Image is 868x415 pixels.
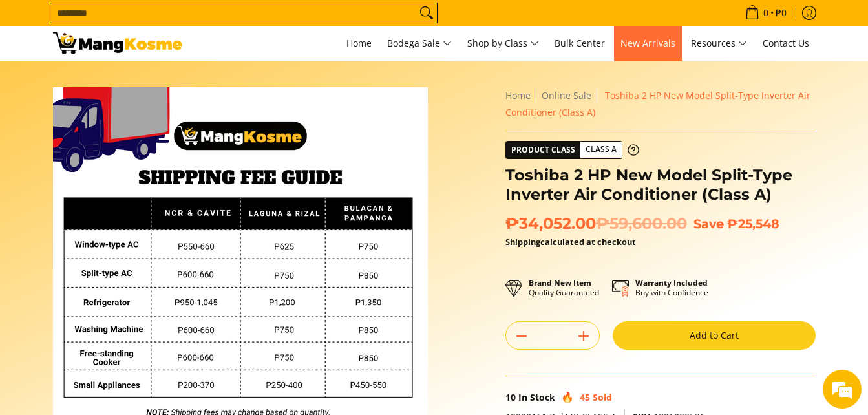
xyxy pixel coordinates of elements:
[506,326,537,346] button: Subtract
[542,89,591,101] a: Online Sale
[727,216,779,231] span: ₱25,548
[505,236,540,248] a: Shipping
[593,391,612,403] span: Sold
[684,26,754,61] a: Resources
[467,36,539,52] span: Shop by Class
[346,37,372,49] span: Home
[67,72,217,89] div: Leave a message
[506,142,580,158] span: Product Class
[195,26,816,61] nav: Main Menu
[212,6,243,37] div: Minimize live chat window
[6,277,246,323] textarea: Type your message and click 'Submit'
[596,214,687,233] del: ₱59,600.00
[774,8,789,17] span: ₱0
[505,391,516,403] span: 10
[548,26,611,61] a: Bulk Center
[505,89,810,118] span: Toshiba 2 HP New Model Split-Type Inverter Air Conditioner (Class A)
[580,142,622,158] span: Class A
[381,26,458,61] a: Bodega Sale
[529,277,591,288] strong: Brand New Item
[505,165,816,204] h1: Toshiba 2 HP New Model Split-Type Inverter Air Conditioner (Class A)
[693,216,724,231] span: Save
[691,36,747,52] span: Resources
[518,391,555,403] span: In Stock
[635,277,708,288] strong: Warranty Included
[613,321,816,350] button: Add to Cart
[505,89,531,101] a: Home
[340,26,378,61] a: Home
[505,236,636,248] strong: calculated at checkout
[555,37,605,49] span: Bulk Center
[505,214,687,233] span: ₱34,052.00
[756,26,816,61] a: Contact Us
[580,391,590,403] span: 45
[741,6,790,20] span: •
[189,323,235,340] em: Submit
[27,125,226,255] span: We are offline. Please leave us a message.
[761,8,770,17] span: 0
[568,326,599,346] button: Add
[614,26,682,61] a: New Arrivals
[620,37,675,49] span: New Arrivals
[387,36,452,52] span: Bodega Sale
[505,141,639,159] a: Product Class Class A
[529,278,599,297] p: Quality Guaranteed
[635,278,708,297] p: Buy with Confidence
[505,87,816,121] nav: Breadcrumbs
[416,3,437,23] button: Search
[763,37,809,49] span: Contact Us
[461,26,545,61] a: Shop by Class
[53,32,182,54] img: Toshiba Split-Type Inverter Hi-Wall 2HP Aircon (Class A) l Mang Kosme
